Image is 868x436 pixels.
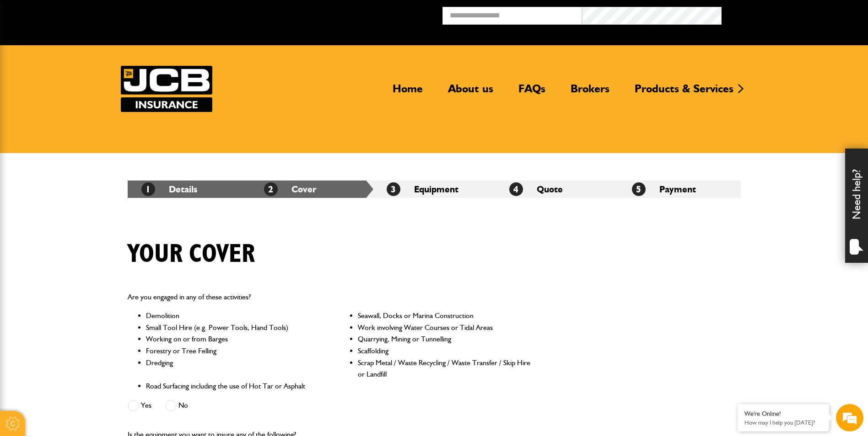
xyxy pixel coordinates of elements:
h1: Your cover [128,239,255,270]
li: Forestry or Tree Felling [146,345,319,357]
a: FAQs [512,82,552,103]
li: Dredging [146,357,319,380]
span: 4 [509,182,523,196]
li: Scaffolding [358,345,531,357]
li: Road Surfacing including the use of Hot Tar or Asphalt [146,380,319,392]
li: Payment [618,181,741,198]
li: Working on or from Barges [146,333,319,345]
a: 1Details [141,184,197,195]
li: Equipment [373,181,496,198]
li: Quarrying, Mining or Tunnelling [358,333,531,345]
a: Brokers [564,82,616,103]
a: About us [441,82,500,103]
p: How may I help you today? [744,419,822,426]
div: We're Online! [744,410,822,418]
li: Small Tool Hire (e.g. Power Tools, Hand Tools) [146,322,319,334]
img: JCB Insurance Services logo [121,66,212,112]
span: 3 [387,182,400,196]
label: No [165,400,188,411]
div: Need help? [845,149,868,263]
li: Work involving Water Courses or Tidal Areas [358,322,531,334]
button: Broker Login [722,7,861,21]
label: Yes [128,400,151,411]
li: Quote [496,181,618,198]
span: 1 [141,182,155,196]
li: Seawall, Docks or Marina Construction [358,310,531,322]
li: Scrap Metal / Waste Recycling / Waste Transfer / Skip Hire or Landfill [358,357,531,380]
li: Demolition [146,310,319,322]
li: Cover [250,181,373,198]
a: JCB Insurance Services [121,66,212,112]
p: Are you engaged in any of these activities? [128,291,532,303]
a: Home [386,82,430,103]
span: 5 [632,182,646,196]
a: Products & Services [628,82,740,103]
span: 2 [264,182,278,196]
